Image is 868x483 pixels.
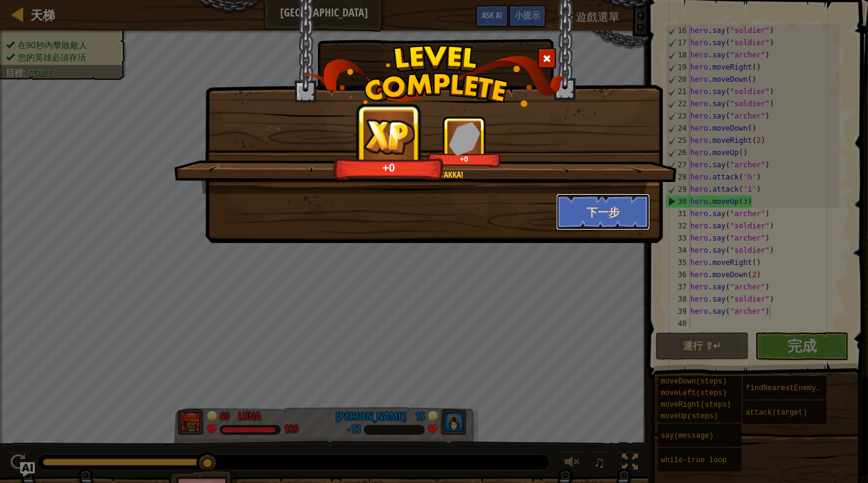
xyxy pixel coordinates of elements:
div: +0 [430,154,499,164]
img: level_complete.png [303,45,565,107]
img: reward_icon_gems.png [449,122,480,155]
img: reward_icon_xp.png [362,117,416,155]
div: +0 [337,161,441,175]
div: Wakka wakka wakka! [232,169,617,181]
button: 下一步 [556,194,651,230]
